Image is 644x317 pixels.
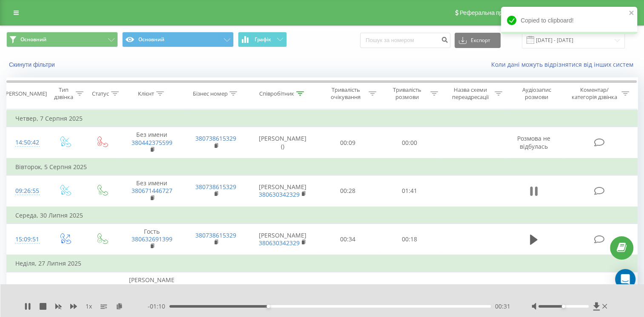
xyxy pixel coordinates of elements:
[378,272,440,311] td: 00:15
[120,224,184,255] td: Гость
[570,86,619,101] div: Коментар/категорія дзвінка
[15,183,37,199] div: 09:26:55
[15,231,37,248] div: 15:09:51
[266,305,270,308] div: Accessibility label
[360,33,450,48] input: Пошук за номером
[195,283,236,292] a: 380732302580
[259,190,300,198] a: 380630342329
[501,7,637,34] div: Copied to clipboard!
[248,175,317,207] td: [PERSON_NAME]
[6,61,59,68] button: Скинути фільтри
[138,90,154,97] div: Клієнт
[317,224,379,255] td: 00:34
[120,127,184,158] td: Без имени
[54,86,74,101] div: Тип дзвінка
[195,134,236,142] a: 380738615329
[615,269,635,289] div: Open Intercom Messenger
[20,36,46,43] span: Основний
[248,127,317,158] td: [PERSON_NAME] ()
[7,255,638,272] td: Неділя, 27 Липня 2025
[92,90,109,97] div: Статус
[120,272,184,311] td: [PERSON_NAME]
[378,175,440,207] td: 01:41
[192,90,227,97] div: Бізнес номер
[562,305,565,308] div: Accessibility label
[122,32,234,47] button: Основний
[238,32,287,47] button: Графік
[195,183,236,191] a: 380738615329
[517,134,550,150] span: Розмова не відбулась
[455,33,501,48] button: Експорт
[512,86,561,101] div: Аудіозапис розмови
[495,302,510,311] span: 00:31
[378,224,440,255] td: 00:18
[120,175,184,207] td: Без имени
[629,9,635,17] button: close
[132,187,172,195] a: 380671446727
[15,283,37,300] div: 14:21:35
[195,231,236,239] a: 380738615329
[259,90,294,97] div: Співробітник
[7,207,638,224] td: Середа, 30 Липня 2025
[7,158,638,175] td: Вівторок, 5 Серпня 2025
[132,235,172,243] a: 380632691399
[259,239,300,247] a: 380630342329
[386,86,428,101] div: Тривалість розмови
[460,9,522,16] span: Реферальна програма
[148,302,169,311] span: - 01:10
[448,86,492,101] div: Назва схеми переадресації
[132,139,172,147] a: 380442375599
[317,127,379,158] td: 00:09
[378,127,440,158] td: 00:00
[86,302,92,311] span: 1 x
[248,272,317,311] td: [PERSON_NAME]
[15,134,37,151] div: 14:50:42
[317,175,379,207] td: 00:28
[325,86,367,101] div: Тривалість очікування
[4,90,47,97] div: [PERSON_NAME]
[317,272,379,311] td: 00:21
[440,272,504,311] td: MOOD
[255,37,271,42] span: Графік
[491,60,638,68] a: Коли дані можуть відрізнятися вiд інших систем
[7,110,638,127] td: Четвер, 7 Серпня 2025
[6,32,118,47] button: Основний
[248,224,317,255] td: [PERSON_NAME]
